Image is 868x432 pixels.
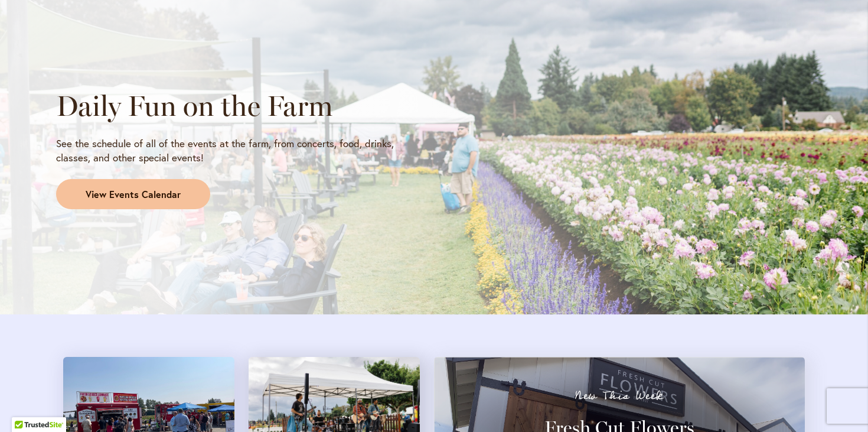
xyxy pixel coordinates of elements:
[86,188,181,202] span: View Events Calendar
[56,89,423,122] h2: Daily Fun on the Farm
[56,179,210,210] a: View Events Calendar
[56,137,423,165] p: See the schedule of all of the events at the farm, from concerts, food, drinks, classes, and othe...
